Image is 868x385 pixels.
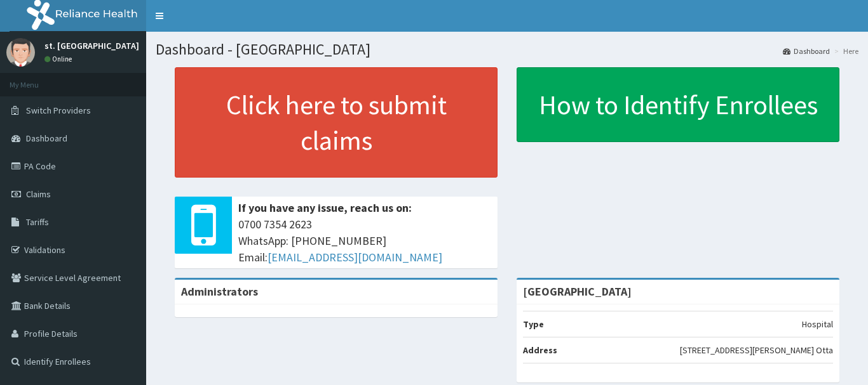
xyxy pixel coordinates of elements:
img: User Image [6,38,35,67]
p: st. [GEOGRAPHIC_DATA] [44,41,139,50]
li: Here [831,46,858,56]
a: How to Identify Enrollees [517,67,839,142]
span: 0700 7354 2623 WhatsApp: [PHONE_NUMBER] Email: [238,216,491,265]
span: Claims [26,188,51,200]
b: Type [523,318,544,330]
a: [EMAIL_ADDRESS][DOMAIN_NAME] [268,250,442,264]
b: Administrators [181,284,258,299]
b: Address [523,344,557,356]
p: [STREET_ADDRESS][PERSON_NAME] Otta [680,344,833,356]
b: If you have any issue, reach us on: [238,200,412,215]
strong: [GEOGRAPHIC_DATA] [523,284,632,299]
h1: Dashboard - [GEOGRAPHIC_DATA] [156,41,858,58]
p: Hospital [802,318,833,330]
span: Dashboard [26,133,67,144]
span: Switch Providers [26,105,91,116]
span: Tariffs [26,216,49,228]
a: Click here to submit claims [175,67,498,178]
a: Dashboard [783,46,830,56]
a: Online [44,55,75,63]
